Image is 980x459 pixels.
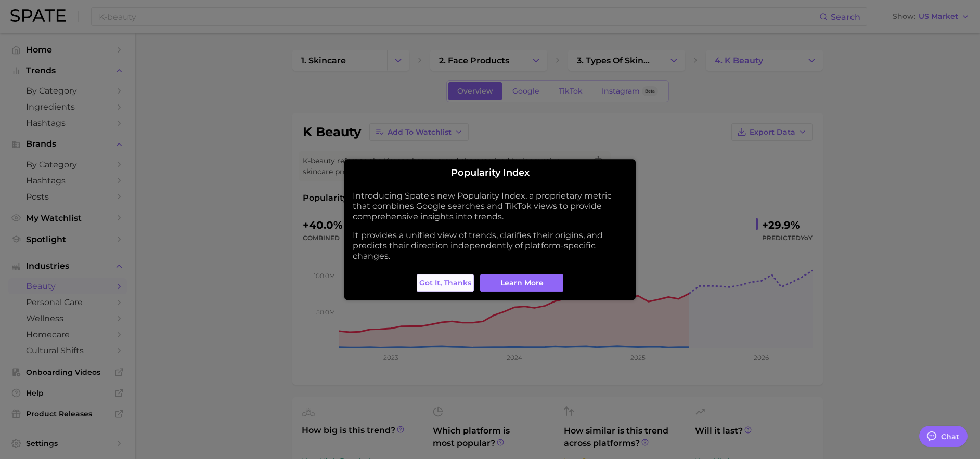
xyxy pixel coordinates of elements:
[353,230,627,261] p: It provides a unified view of trends, clarifies their origins, and predicts their direction indep...
[353,191,627,222] p: Introducing Spate's new Popularity Index, a proprietary metric that combines Google searches and ...
[480,274,563,292] a: Learn More
[500,279,544,287] span: Learn More
[419,279,471,287] span: Got it, thanks
[353,167,627,179] h2: Popularity Index
[417,274,474,292] button: Got it, thanks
